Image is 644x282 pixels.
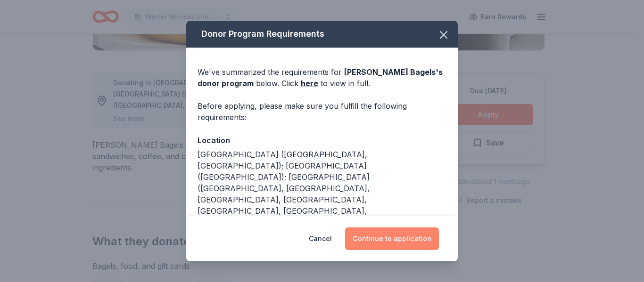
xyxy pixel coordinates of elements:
div: Donor Program Requirements [186,21,458,48]
button: Cancel [309,227,332,250]
a: here [301,78,318,89]
div: Location [198,134,446,146]
div: We've summarized the requirements for below. Click to view in full. [198,66,446,89]
div: Before applying, please make sure you fulfill the following requirements: [198,100,446,123]
button: Continue to application [345,227,439,250]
